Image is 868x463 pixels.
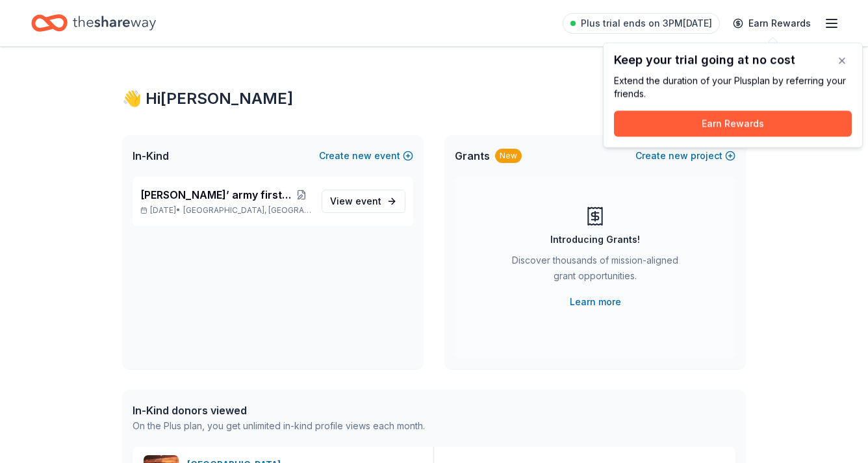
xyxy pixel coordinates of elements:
span: [PERSON_NAME]’ army first fundraiser [140,187,292,203]
button: Earn Rewards [614,111,852,137]
span: Grants [455,148,490,164]
div: Discover thousands of mission-aligned grant opportunities. [507,253,683,289]
button: Createnewproject [635,148,735,164]
span: new [669,148,688,164]
a: View event [322,190,405,213]
p: [DATE] • [140,205,311,216]
a: Learn more [570,294,621,310]
div: New [495,149,522,163]
div: In-Kind donors viewed [133,403,425,418]
div: Introducing Grants! [550,232,640,247]
div: On the Plus plan, you get unlimited in-kind profile views each month. [133,418,425,434]
div: 👋 Hi [PERSON_NAME] [122,88,746,109]
div: Keep your trial going at no cost [614,54,852,67]
span: In-Kind [133,148,169,164]
span: new [352,148,372,164]
a: Plus trial ends on 3PM[DATE] [563,13,720,34]
a: Earn Rewards [725,12,819,35]
span: [GEOGRAPHIC_DATA], [GEOGRAPHIC_DATA] [183,205,311,216]
span: View [330,194,381,209]
button: Createnewevent [319,148,413,164]
div: Extend the duration of your Plus plan by referring your friends. [614,75,852,101]
span: Plus trial ends on 3PM[DATE] [581,16,712,31]
a: Home [31,8,156,38]
span: event [355,195,381,206]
